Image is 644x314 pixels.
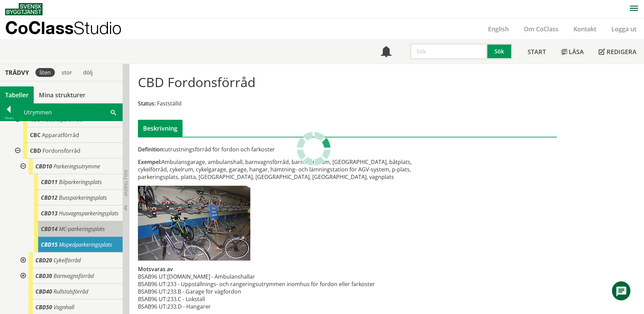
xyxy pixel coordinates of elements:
td: 233 - Uppställnings- och rangeringsutrymmen inomhus för fordon eller farkoster [167,280,375,288]
span: Bussparkeringsplats [59,194,107,201]
span: Barnvagnsförråd [53,272,94,280]
span: Husvagnsparkeringsplats [59,210,119,217]
span: CBD14 [41,225,58,233]
a: Start [520,40,553,64]
span: Bilparkeringsplats [59,178,102,186]
span: Status: [138,100,156,107]
img: Svensk Byggtjänst [5,3,43,15]
td: BSAB96 UT: [138,295,167,303]
div: liten [35,68,55,77]
span: CBC [30,131,41,139]
span: CBD11 [41,178,58,186]
a: Om CoClass [516,25,566,33]
span: Rullstolsförråd [53,288,88,295]
div: Trädvy [1,69,33,76]
img: Laddar [297,132,331,166]
span: CBD40 [35,288,52,295]
td: 233.B - Garage för vägfordon [167,288,375,295]
h1: CBD Fordonsförråd [138,75,255,89]
span: Sök i tabellen [111,109,116,116]
button: Sök [487,43,513,60]
span: Start [528,48,546,56]
span: CBD15 [41,241,58,248]
span: Notifikationer [381,47,392,58]
span: Apparatförråd [42,131,79,139]
div: stor [58,68,76,77]
input: Sök [410,43,487,60]
span: Dölj trädvy [123,170,129,196]
div: Tillbaka [0,115,17,121]
span: Motsvaras av [138,265,173,273]
a: Kontakt [566,25,604,33]
span: CBD [30,147,41,154]
span: Parkeringsutrymme [53,163,100,170]
span: Cykelförråd [53,257,81,264]
td: BSAB96 UT: [138,280,167,288]
a: English [481,25,516,33]
div: utrustningsförråd för fordon och farkoster [138,146,413,153]
div: Ambulansgarage, ambulanshall, barnvagnsförråd, barnvagnsrum, [GEOGRAPHIC_DATA], båtplats, cykelfö... [138,158,413,181]
span: Studio [74,18,122,38]
span: CBD12 [41,194,58,201]
a: Läsa [553,40,591,64]
p: CoClass [5,24,122,32]
span: CBD30 [35,272,52,280]
span: CBD13 [41,210,58,217]
td: 233.D - Hangarer [167,303,375,310]
span: Vagnhall [53,303,74,311]
span: CBD20 [35,257,52,264]
span: Exempel: [138,158,161,166]
td: BSAB96 UT: [138,288,167,295]
td: 233.C - Lokstall [167,295,375,303]
td: [DOMAIN_NAME] - Ambulanshallar [167,273,375,280]
a: CoClassStudio [5,18,136,39]
span: Fastställd [157,100,182,107]
span: Redigera [607,48,637,56]
img: cbd-fordonsforrad.jpg [138,186,250,261]
span: Fordonsförråd [43,147,80,154]
span: Mopedparkeringsplats [59,241,112,248]
span: Läsa [569,48,584,56]
span: CBD50 [35,303,52,311]
a: Logga ut [604,25,644,33]
a: Mina strukturer [34,86,91,103]
td: BSAB96 UT: [138,273,167,280]
div: Beskrivning [138,120,183,137]
span: CBD10 [35,163,52,170]
span: Definition: [138,146,165,153]
td: BSAB96 UT: [138,303,167,310]
span: MC-parkeringsplats [59,225,105,233]
div: Utrymmen [18,104,122,121]
div: dölj [79,68,97,77]
a: Redigera [591,40,644,64]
